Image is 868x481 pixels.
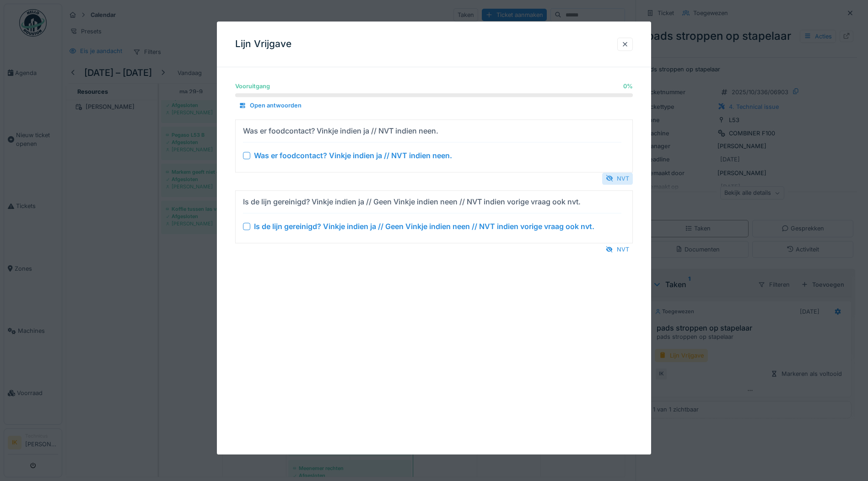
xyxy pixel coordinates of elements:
div: Open antwoorden [235,100,305,112]
div: Is de lijn gereinigd? Vinkje indien ja // Geen Vinkje indien neen // NVT indien vorige vraag ook ... [243,196,581,207]
div: Vooruitgang [235,82,270,91]
progress: 0 % [235,94,633,97]
summary: Was er foodcontact? Vinkje indien ja // NVT indien neen. Was er foodcontact? Vinkje indien ja // ... [239,123,629,168]
summary: Is de lijn gereinigd? Vinkje indien ja // Geen Vinkje indien neen // NVT indien vorige vraag ook ... [239,194,629,239]
div: Was er foodcontact? Vinkje indien ja // NVT indien neen. [254,150,452,161]
div: Was er foodcontact? Vinkje indien ja // NVT indien neen. [243,125,438,136]
div: NVT [602,243,633,256]
h3: Lijn Vrijgave [235,38,291,50]
div: Is de lijn gereinigd? Vinkje indien ja // Geen Vinkje indien neen // NVT indien vorige vraag ook ... [254,221,594,232]
div: NVT [602,172,633,185]
div: 0 % [623,82,633,91]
